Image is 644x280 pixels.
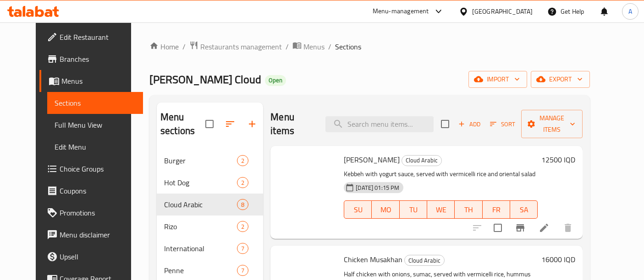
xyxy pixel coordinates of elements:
button: Add [455,117,484,131]
a: Sections [47,92,143,114]
span: Rizo [164,221,237,232]
span: 2 [237,222,248,231]
span: TU [403,203,424,216]
button: delete [557,217,579,239]
a: Menus [292,41,325,53]
span: TH [458,203,479,216]
input: search [325,116,434,132]
li: / [328,41,331,52]
span: Branches [60,54,136,65]
button: Branch-specific-item [509,217,531,239]
span: Menus [303,41,325,52]
span: 2 [237,178,248,187]
span: Burger [164,155,237,166]
div: Burger2 [157,150,263,172]
button: WE [427,200,455,219]
span: Penne [164,265,237,276]
div: items [237,199,248,210]
a: Restaurants management [189,41,282,53]
h6: 16000 IQD [541,253,575,266]
span: Choice Groups [60,163,136,174]
span: Restaurants management [200,41,282,52]
h6: 12500 IQD [541,153,575,166]
span: Select to update [488,218,507,237]
span: 2 [237,156,248,165]
span: SU [348,203,368,216]
span: Edit Restaurant [60,32,136,43]
span: 8 [237,200,248,209]
span: [PERSON_NAME] Cloud [149,69,261,90]
a: Upsell [39,246,143,268]
div: Open [265,75,286,86]
button: TU [400,200,427,219]
span: import [476,74,520,85]
span: Sections [55,97,136,108]
div: items [237,155,248,166]
div: International7 [157,237,263,259]
li: / [182,41,186,52]
span: Select section [435,114,455,134]
a: Menu disclaimer [39,224,143,246]
h2: Menu items [270,110,314,138]
span: Cloud Arabic [402,155,441,166]
button: import [468,71,527,88]
span: A [628,6,632,16]
li: / [286,41,289,52]
a: Edit Menu [47,136,143,158]
div: items [237,177,248,188]
div: Cloud Arabic8 [157,194,263,215]
h2: Menu sections [160,110,205,138]
button: TH [455,200,482,219]
div: Cloud Arabic [402,155,442,166]
div: items [237,221,248,232]
span: Hot Dog [164,177,237,188]
span: Add item [455,117,484,131]
a: Menus [39,70,143,92]
span: export [538,74,583,85]
span: SA [514,203,534,216]
div: Cloud Arabic [404,255,445,266]
span: MO [375,203,396,216]
span: Coupons [60,185,136,196]
span: Menu disclaimer [60,229,136,240]
div: Menu-management [373,6,429,17]
button: SU [344,200,372,219]
span: Edit Menu [55,141,136,152]
span: Open [265,76,286,84]
span: Promotions [60,207,136,218]
span: Cloud Arabic [405,255,444,266]
button: SA [510,200,538,219]
span: [PERSON_NAME] [344,153,400,167]
button: MO [372,200,399,219]
span: International [164,243,237,254]
a: Home [149,41,179,52]
span: Full Menu View [55,119,136,130]
span: Sort [490,119,515,129]
button: export [531,71,590,88]
div: Rizo2 [157,215,263,237]
button: Manage items [521,110,583,138]
span: Add [457,119,482,129]
span: FR [486,203,506,216]
span: Select all sections [200,114,219,134]
a: Choice Groups [39,158,143,180]
p: Kebbeh with yogurt sauce, served with vermicelli rice and oriental salad [344,168,538,180]
button: Add section [241,113,263,135]
a: Promotions [39,202,143,224]
span: Manage items [528,113,575,135]
div: items [237,243,248,254]
a: Coupons [39,180,143,202]
span: Menus [61,75,136,86]
button: FR [483,200,510,219]
span: Sort sections [219,113,241,135]
nav: breadcrumb [149,41,590,53]
span: WE [431,203,451,216]
div: Cloud Arabic [164,199,237,210]
a: Edit Restaurant [39,26,143,48]
span: Chicken Musakhan [344,253,402,266]
span: 7 [237,244,248,253]
span: Sort items [484,117,521,131]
